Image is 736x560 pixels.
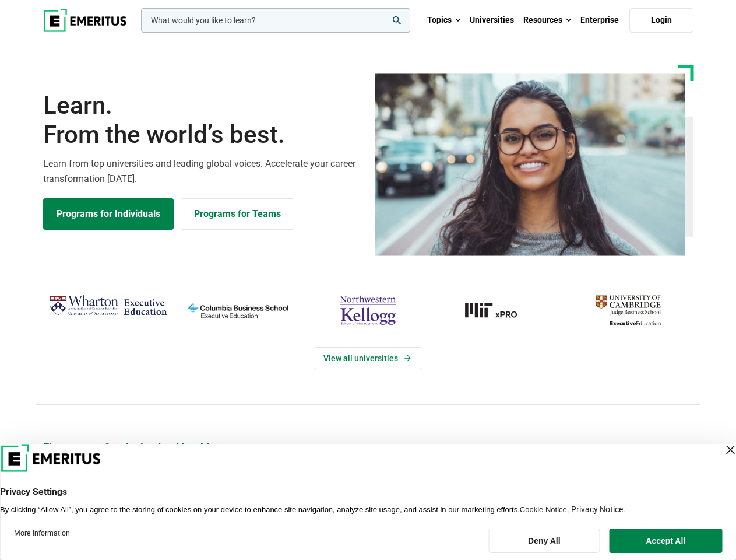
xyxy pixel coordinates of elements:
p: Learn from top universities and leading global voices. Accelerate your career transformation [DATE]. [43,156,361,186]
input: woocommerce-product-search-field-0 [141,8,410,33]
h1: Learn. [43,91,361,150]
img: cambridge-judge-business-school [569,291,687,330]
a: Explore for Business [181,198,294,230]
a: MIT-xPRO [439,291,557,330]
img: Wharton Executive Education [49,291,167,320]
span: From the world’s best. [43,120,361,149]
img: columbia-business-school [179,291,297,330]
img: northwestern-kellogg [309,291,427,330]
a: Explore Programs [43,198,174,230]
img: MIT xPRO [439,291,557,330]
img: Learn from the world's best [375,73,685,256]
p: Elevate your C-suite leadership with [43,440,693,454]
a: Login [629,8,693,33]
a: View Universities [314,347,422,369]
